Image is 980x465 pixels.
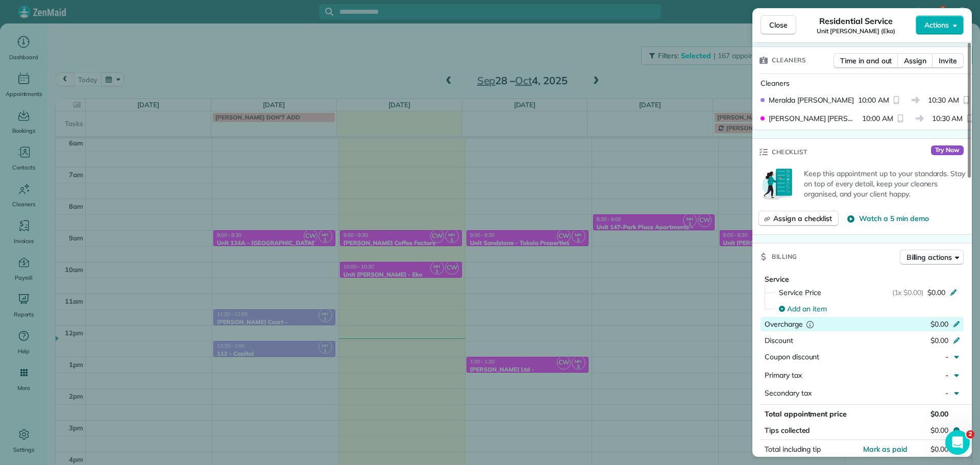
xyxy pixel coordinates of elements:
[931,145,964,156] span: Try Now
[897,53,933,68] button: Assign
[928,95,959,105] span: 10:30 AM
[769,113,858,124] span: [PERSON_NAME] [PERSON_NAME]-German
[765,388,812,398] span: Secondary tax
[765,352,819,361] span: Coupon discount
[758,211,839,226] button: Assign a checklist
[945,388,948,398] span: -
[773,213,832,224] span: Assign a checklist
[930,445,948,454] span: $0.00
[765,371,802,380] span: Primary tax
[819,15,892,27] span: Residential Service
[930,336,948,345] span: $0.00
[772,55,806,65] span: Cleaners
[892,287,924,298] span: (1x $0.00)
[863,444,908,454] button: Mark as paid
[945,352,948,361] span: -
[859,213,928,224] span: Watch a 5 min demo
[834,53,898,68] button: Time in and out
[769,95,854,105] span: Meralda [PERSON_NAME]
[906,252,952,262] span: Billing actions
[932,53,964,68] button: Invite
[945,430,970,455] iframe: Intercom live chat
[927,287,945,298] span: $0.00
[932,113,963,124] span: 10:30 AM
[779,287,821,298] span: Service Price
[761,15,796,35] button: Close
[765,445,821,454] span: Total including tip
[765,319,853,329] div: Overcharge
[773,284,964,301] button: Service Price(1x $0.00)$0.00
[765,336,793,345] span: Discount
[773,301,964,317] button: Add an item
[761,79,790,88] span: Cleaners
[787,304,827,314] span: Add an item
[904,56,926,66] span: Assign
[930,409,948,419] span: $0.00
[765,275,789,284] span: Service
[863,445,908,454] span: Mark as paid
[772,147,807,157] span: Checklist
[862,113,893,124] span: 10:00 AM
[840,56,892,66] span: Time in and out
[924,20,949,30] span: Actions
[804,168,966,199] p: Keep this appointment up to your standards. Stay on top of every detail, keep your cleaners organ...
[765,409,847,419] span: Total appointment price
[966,430,974,438] span: 2
[761,423,964,437] button: Tips collected$0.00
[769,20,788,30] span: Close
[930,320,948,329] span: $0.00
[847,213,928,224] button: Watch a 5 min demo
[930,425,948,435] span: $0.00
[765,425,810,435] span: Tips collected
[858,95,889,105] span: 10:00 AM
[817,27,895,35] span: Unit [PERSON_NAME] (Eko)
[939,56,957,66] span: Invite
[945,371,948,380] span: -
[772,252,797,262] span: Billing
